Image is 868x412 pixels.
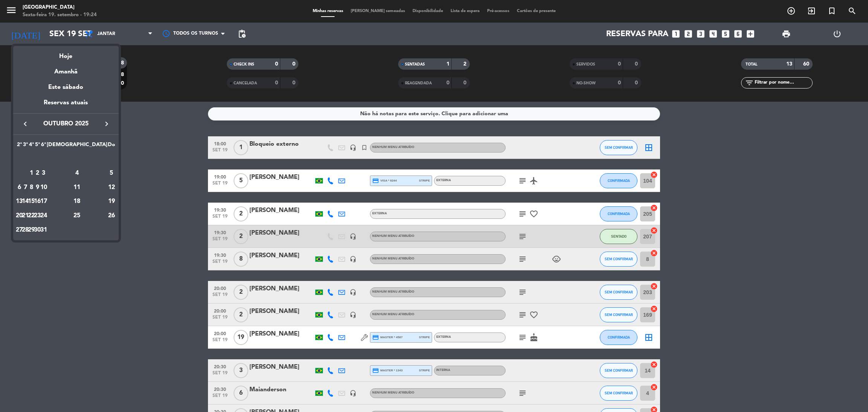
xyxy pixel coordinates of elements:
[23,181,28,194] div: 7
[41,194,47,209] td: 17 de outubro de 2025
[29,224,34,237] div: 29
[41,167,46,180] div: 3
[17,224,22,237] div: 27
[35,195,40,208] div: 16
[47,166,107,180] td: 4 de outubro de 2025
[13,77,119,98] div: Este sábado
[13,98,119,113] div: Reservas atuais
[28,166,34,180] td: 1 de outubro de 2025
[47,140,107,152] th: Sábado
[22,223,28,237] td: 28 de outubro de 2025
[28,209,34,223] td: 22 de outubro de 2025
[50,195,104,208] div: 18
[29,167,34,180] div: 1
[47,209,107,223] td: 25 de outubro de 2025
[28,140,34,152] th: Quarta-feira
[22,209,28,223] td: 21 de outubro de 2025
[41,209,46,222] div: 24
[107,166,116,180] td: 5 de outubro de 2025
[21,119,30,128] i: keyboard_arrow_left
[41,224,46,237] div: 31
[13,46,119,61] div: Hoje
[108,181,115,194] div: 12
[108,167,115,180] div: 5
[35,167,40,180] div: 2
[100,119,113,129] button: keyboard_arrow_right
[28,223,34,237] td: 29 de outubro de 2025
[16,152,116,166] td: OUT
[13,61,119,77] div: Amanhã
[18,119,32,129] button: keyboard_arrow_left
[107,194,116,209] td: 19 de outubro de 2025
[32,119,100,129] span: outubro 2025
[22,140,28,152] th: Terça-feira
[23,195,28,208] div: 14
[17,181,22,194] div: 6
[34,180,40,195] td: 9 de outubro de 2025
[16,209,22,223] td: 20 de outubro de 2025
[108,195,115,208] div: 19
[29,181,34,194] div: 8
[47,180,107,195] td: 11 de outubro de 2025
[22,194,28,209] td: 14 de outubro de 2025
[17,209,22,222] div: 20
[41,209,47,223] td: 24 de outubro de 2025
[41,180,47,195] td: 10 de outubro de 2025
[47,194,107,209] td: 18 de outubro de 2025
[108,209,115,222] div: 26
[17,195,22,208] div: 13
[16,140,22,152] th: Segunda-feira
[28,194,34,209] td: 15 de outubro de 2025
[41,223,47,237] td: 31 de outubro de 2025
[50,167,104,180] div: 4
[34,223,40,237] td: 30 de outubro de 2025
[16,223,22,237] td: 27 de outubro de 2025
[50,181,104,194] div: 11
[34,166,40,180] td: 2 de outubro de 2025
[50,209,104,222] div: 25
[23,224,28,237] div: 28
[107,209,116,223] td: 26 de outubro de 2025
[29,209,34,222] div: 22
[16,194,22,209] td: 13 de outubro de 2025
[29,195,34,208] div: 15
[23,209,28,222] div: 21
[41,140,47,152] th: Sexta-feira
[34,140,40,152] th: Quinta-feira
[41,195,46,208] div: 17
[22,180,28,195] td: 7 de outubro de 2025
[41,166,47,180] td: 3 de outubro de 2025
[41,181,46,194] div: 10
[34,209,40,223] td: 23 de outubro de 2025
[16,180,22,195] td: 6 de outubro de 2025
[35,209,40,222] div: 23
[34,194,40,209] td: 16 de outubro de 2025
[35,224,40,237] div: 30
[107,180,116,195] td: 12 de outubro de 2025
[107,140,116,152] th: Domingo
[102,119,111,128] i: keyboard_arrow_right
[28,180,34,195] td: 8 de outubro de 2025
[35,181,40,194] div: 9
